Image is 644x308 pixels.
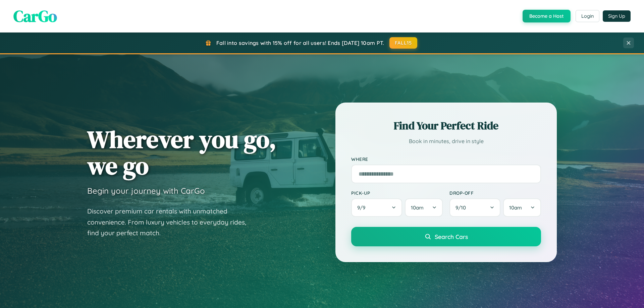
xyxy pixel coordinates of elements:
[523,10,571,22] button: Become a Host
[216,40,384,46] span: Fall into savings with 15% off for all users! Ends [DATE] 10am PT.
[603,10,631,22] button: Sign Up
[576,10,599,22] button: Login
[411,204,424,211] span: 10am
[87,206,255,239] p: Discover premium car rentals with unmatched convenience. From luxury vehicles to everyday rides, ...
[503,198,541,217] button: 10am
[509,204,522,211] span: 10am
[449,190,541,196] label: Drop-off
[449,198,500,217] button: 9/10
[87,126,276,179] h1: Wherever you go, we go
[351,118,541,133] h2: Find Your Perfect Ride
[455,204,469,211] span: 9 / 10
[351,190,443,196] label: Pick-up
[87,186,205,196] h3: Begin your journey with CarGo
[351,156,541,162] label: Where
[405,198,443,217] button: 10am
[351,227,541,246] button: Search Cars
[435,233,468,240] span: Search Cars
[357,204,369,211] span: 9 / 9
[389,37,418,49] button: FALL15
[13,5,57,27] span: CarGo
[351,198,402,217] button: 9/9
[351,136,541,146] p: Book in minutes, drive in style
